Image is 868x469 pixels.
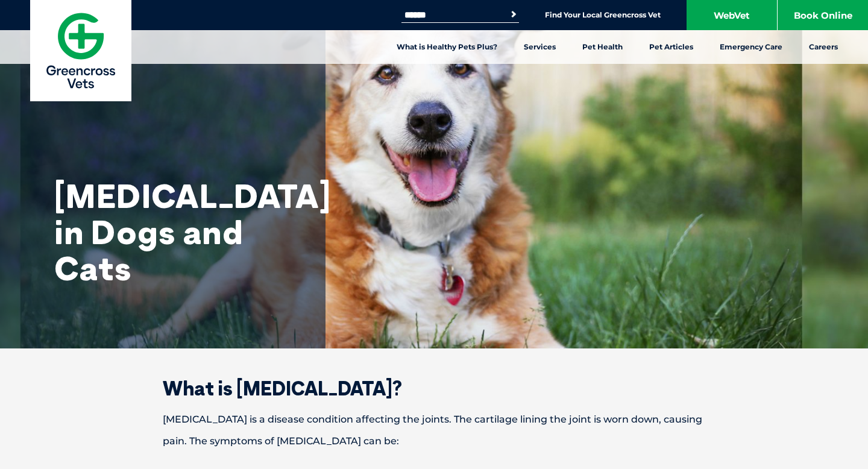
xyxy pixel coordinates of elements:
a: Pet Articles [636,30,706,64]
h1: [MEDICAL_DATA] in Dogs and Cats [54,178,295,286]
p: [MEDICAL_DATA] is a disease condition affecting the joints. The cartilage lining the joint is wor... [121,409,747,452]
button: Search [508,8,520,20]
a: What is Healthy Pets Plus? [383,30,511,64]
a: Careers [796,30,851,64]
h2: What is [MEDICAL_DATA]? [121,379,747,398]
a: Find Your Local Greencross Vet [545,10,661,20]
a: Pet Health [569,30,636,64]
a: Services [511,30,569,64]
a: Emergency Care [706,30,796,64]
